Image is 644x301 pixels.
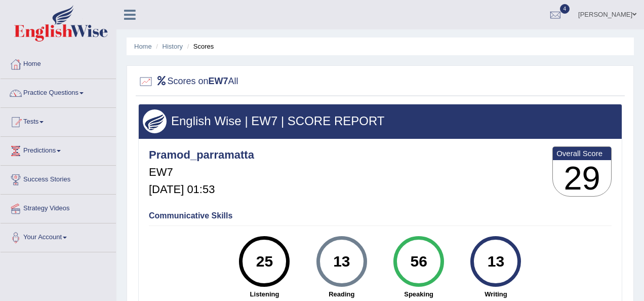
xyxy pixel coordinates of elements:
[1,195,116,220] a: Strategy Videos
[149,166,254,178] h5: EW7
[323,240,360,283] div: 13
[185,42,214,51] li: Scores
[1,223,116,249] a: Your Account
[1,50,116,76] a: Home
[209,76,228,86] b: EW7
[134,43,152,50] a: Home
[163,43,183,50] a: History
[462,289,529,299] strong: Writing
[400,240,437,283] div: 56
[1,137,116,162] a: Predictions
[385,289,452,299] strong: Speaking
[556,149,608,158] b: Overall Score
[1,79,116,104] a: Practice Questions
[149,183,254,196] h5: [DATE] 01:53
[149,211,612,220] h4: Communicative Skills
[138,74,238,89] h2: Scores on All
[308,289,375,299] strong: Reading
[1,166,116,191] a: Success Stories
[553,160,611,197] h3: 29
[231,289,298,299] strong: Listening
[1,108,116,133] a: Tests
[143,115,618,128] h3: English Wise | EW7 | SCORE REPORT
[477,240,514,283] div: 13
[560,4,570,14] span: 4
[149,149,254,161] h4: Pramod_parramatta
[246,240,283,283] div: 25
[143,109,167,133] img: wings.png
